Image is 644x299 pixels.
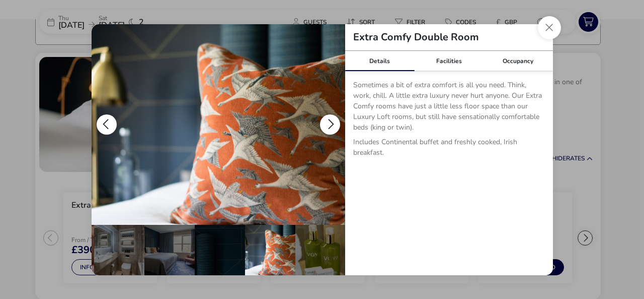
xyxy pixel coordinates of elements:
[538,16,561,39] button: Close dialog
[353,137,545,162] p: Includes Continental buffet and freshly cooked, Irish breakfast.
[345,51,415,71] div: Details
[92,24,345,225] img: b3433c21c6a242fa3abfaea5e53e546e7781c49222ec0be3a07c3e179ed92442
[353,80,545,137] p: Sometimes a bit of extra comfort is all you need. Think, work, chill. A little extra luxury never...
[92,24,553,275] div: details
[484,51,553,71] div: Occupancy
[414,51,484,71] div: Facilities
[345,32,487,42] h2: Extra Comfy Double Room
